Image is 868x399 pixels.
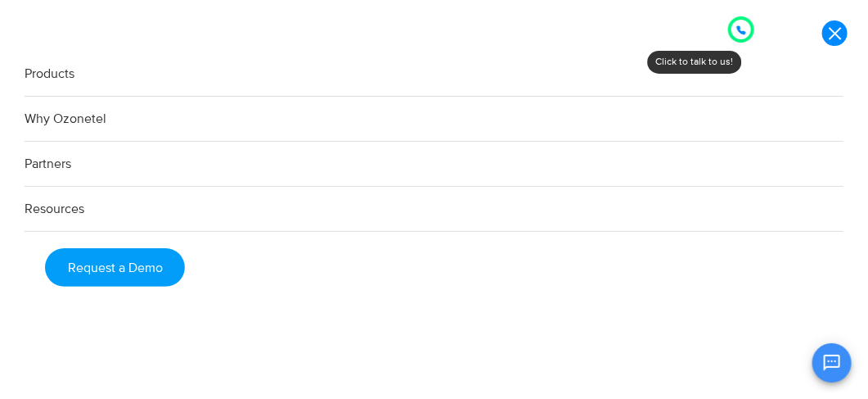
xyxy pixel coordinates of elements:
[25,52,843,97] a: Products
[25,187,843,232] a: Resources
[25,97,843,142] a: Why Ozonetel
[812,343,852,383] button: Open chat
[45,248,185,287] a: Request a Demo
[25,142,843,187] a: Partners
